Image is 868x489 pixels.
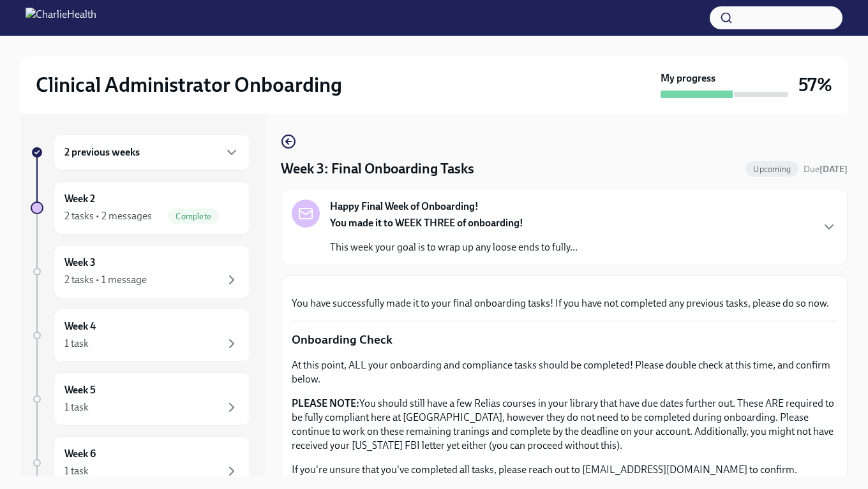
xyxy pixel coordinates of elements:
[292,397,837,453] p: You should still have a few Relias courses in your library that have due dates further out. These...
[64,464,89,478] div: 1 task
[661,71,715,85] strong: My progress
[64,447,96,461] h6: Week 6
[36,72,342,98] h2: Clinical Administrator Onboarding
[281,159,474,179] h4: Week 3: Final Onboarding Tasks
[798,73,832,96] h3: 57%
[745,164,798,174] span: Upcoming
[804,164,848,175] span: Due
[819,164,848,175] strong: [DATE]
[31,181,250,235] a: Week 22 tasks • 2 messagesComplete
[292,358,837,386] p: At this point, ALL your onboarding and compliance tasks should be completed! Please double check ...
[64,337,89,351] div: 1 task
[64,383,96,397] h6: Week 5
[64,145,140,159] h6: 2 previous weeks
[64,400,89,414] div: 1 task
[54,134,250,171] div: 2 previous weeks
[31,245,250,298] a: Week 32 tasks • 1 message
[31,372,250,426] a: Week 51 task
[168,212,219,221] span: Complete
[64,256,96,270] h6: Week 3
[31,309,250,362] a: Week 41 task
[292,332,837,348] p: Onboarding Check
[292,296,837,310] p: You have successfully made it to your final onboarding tasks! If you have not completed any previ...
[64,273,147,287] div: 2 tasks • 1 message
[64,209,152,223] div: 2 tasks • 2 messages
[64,319,96,333] h6: Week 4
[804,163,848,175] span: September 21st, 2025 10:00
[330,200,479,214] strong: Happy Final Week of Onboarding!
[64,192,95,206] h6: Week 2
[330,240,578,254] p: This week your goal is to wrap up any loose ends to fully...
[292,397,359,409] strong: PLEASE NOTE:
[330,217,523,229] strong: You made it to WEEK THREE of onboarding!
[26,8,96,28] img: CharlieHealth
[292,463,837,477] p: If you're unsure that you've completed all tasks, please reach out to [EMAIL_ADDRESS][DOMAIN_NAME...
